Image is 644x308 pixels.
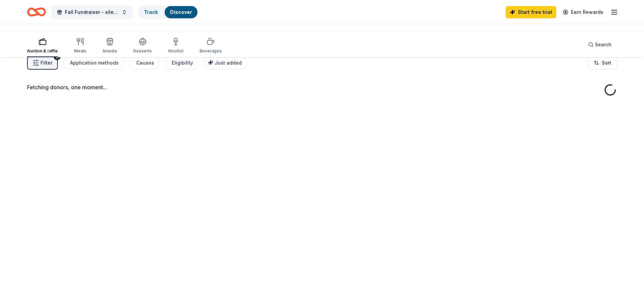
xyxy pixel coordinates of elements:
a: Track [144,9,158,15]
button: TrackDiscover [138,5,198,19]
a: Discover [170,9,192,15]
span: Just added [215,60,242,66]
a: Start free trial [506,6,556,18]
button: Sort [588,56,617,70]
button: Snacks [102,35,117,57]
div: Alcohol [168,48,183,54]
span: Filter [41,59,52,67]
div: Causes [136,59,154,67]
button: Alcohol [168,35,183,57]
div: Fetching donors, one moment... [27,83,617,91]
span: Fall Fundraiser - silent auction [65,8,119,16]
button: Meals [74,35,86,57]
a: Home [27,4,46,20]
button: Search [583,38,617,51]
span: Search [595,41,612,49]
div: Application methods [70,59,119,67]
button: Application methods [63,56,124,70]
div: Meals [74,48,86,54]
a: Earn Rewards [559,6,607,18]
div: Desserts [133,48,152,54]
button: Fall Fundraiser - silent auction [51,5,133,19]
button: Beverages [199,35,222,57]
button: Eligibility [165,56,198,70]
span: Sort [602,59,611,67]
button: Filter2 [27,56,58,70]
button: Just added [204,56,247,70]
button: Auction & raffle [27,35,58,57]
button: Desserts [133,35,152,57]
div: Beverages [199,48,222,54]
div: Eligibility [172,59,193,67]
div: Auction & raffle [27,48,58,54]
button: Causes [129,56,160,70]
div: Snacks [102,48,117,54]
